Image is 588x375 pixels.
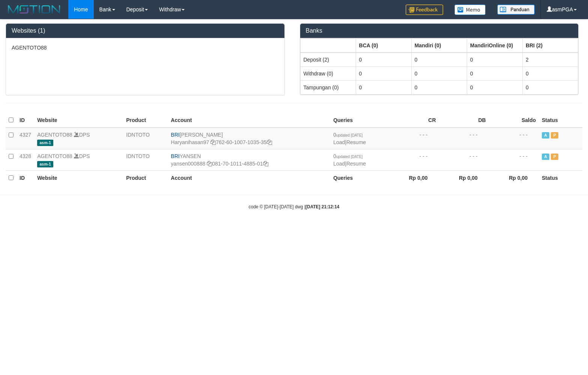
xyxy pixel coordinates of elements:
[330,113,389,128] th: Queries
[406,5,443,15] img: Feedback.jpg
[123,113,168,128] th: Product
[34,128,123,149] td: DPS
[411,80,467,94] td: 0
[333,153,366,167] span: |
[522,38,578,53] th: Group: activate to sort column ascending
[439,170,489,185] th: Rp 0,00
[263,161,268,167] a: Copy 081701011488501 to clipboard
[489,170,539,185] th: Rp 0,00
[300,38,356,53] th: Group: activate to sort column ascending
[467,66,522,80] td: 0
[497,5,535,15] img: panduan.png
[333,132,366,145] span: |
[12,44,279,51] p: AGENTOTO88
[211,139,216,145] a: Copy Haryanihasan97 to clipboard
[539,113,582,128] th: Status
[37,140,53,146] span: asm-1
[522,80,578,94] td: 0
[346,161,366,167] a: Resume
[37,153,72,159] a: AGENTOTO88
[522,66,578,80] td: 0
[168,113,330,128] th: Account
[489,149,539,170] td: - - -
[123,170,168,185] th: Product
[356,53,411,67] td: 0
[356,38,411,53] th: Group: activate to sort column ascending
[300,66,356,80] td: Withdraw (0)
[551,154,558,160] span: Paused
[439,128,489,149] td: - - -
[389,128,439,149] td: - - -
[542,154,549,160] span: Active
[389,170,439,185] th: Rp 0,00
[522,53,578,67] td: 2
[330,170,389,185] th: Queries
[306,27,573,34] h3: Banks
[333,132,362,138] span: 0
[389,113,439,128] th: CR
[123,128,168,149] td: IDNTOTO
[6,4,63,15] img: MOTION_logo.png
[37,161,53,167] span: asm-1
[467,80,522,94] td: 0
[171,161,205,167] a: yansen000888
[300,53,356,67] td: Deposit (2)
[17,113,34,128] th: ID
[389,149,439,170] td: - - -
[37,132,72,138] a: AGENTOTO88
[336,133,362,137] span: updated [DATE]
[551,132,558,139] span: Paused
[123,149,168,170] td: IDNTOTO
[333,161,345,167] a: Load
[17,149,34,170] td: 4328
[168,170,330,185] th: Account
[411,53,467,67] td: 0
[17,170,34,185] th: ID
[439,113,489,128] th: DB
[168,149,330,170] td: YANSEN 081-70-1011-4885-01
[439,149,489,170] td: - - -
[539,170,582,185] th: Status
[467,53,522,67] td: 0
[467,38,522,53] th: Group: activate to sort column ascending
[300,80,356,94] td: Tampungan (0)
[336,155,362,159] span: updated [DATE]
[454,5,486,15] img: Button%20Memo.svg
[171,153,179,159] span: BRI
[542,132,549,139] span: Active
[411,38,467,53] th: Group: activate to sort column ascending
[34,149,123,170] td: DPS
[333,139,345,145] a: Load
[333,153,362,159] span: 0
[411,66,467,80] td: 0
[249,204,340,209] small: code © [DATE]-[DATE] dwg |
[171,132,179,138] span: BRI
[356,80,411,94] td: 0
[356,66,411,80] td: 0
[17,128,34,149] td: 4327
[207,161,212,167] a: Copy yansen000888 to clipboard
[305,204,339,209] strong: [DATE] 21:12:14
[168,128,330,149] td: [PERSON_NAME] 762-60-1007-1035-35
[171,139,209,145] a: Haryanihasan97
[34,113,123,128] th: Website
[12,27,279,34] h3: Websites (1)
[346,139,366,145] a: Resume
[267,139,272,145] a: Copy 762601007103535 to clipboard
[34,170,123,185] th: Website
[489,113,539,128] th: Saldo
[489,128,539,149] td: - - -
